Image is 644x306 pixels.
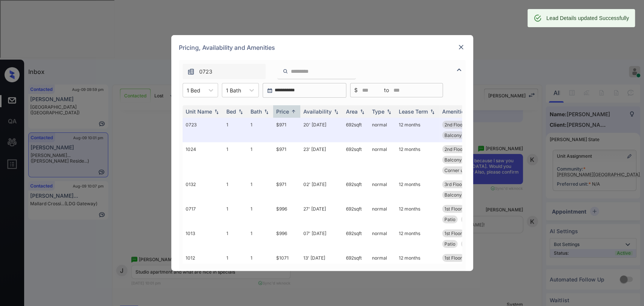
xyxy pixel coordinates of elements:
[444,206,462,212] span: 1st Floor
[442,108,467,115] div: Amenities
[396,142,439,177] td: 12 months
[247,142,273,177] td: 1
[183,142,223,177] td: 1024
[283,68,288,75] img: icon-zuma
[171,35,473,60] div: Pricing, Availability and Amenities
[303,108,332,115] div: Availability
[273,118,300,142] td: $971
[187,68,195,75] img: icon-zuma
[183,177,223,202] td: 0132
[247,251,273,286] td: 1
[247,177,273,202] td: 1
[444,181,464,187] span: 3rd Floor
[263,109,270,114] img: sorting
[346,108,358,115] div: Area
[226,108,236,115] div: Bed
[444,217,455,222] span: Patio
[223,202,247,226] td: 1
[457,43,465,51] img: close
[546,11,629,25] div: Lead Details updated Successfully
[273,142,300,177] td: $971
[444,168,469,173] span: Corner unit
[369,177,396,202] td: normal
[273,202,300,226] td: $996
[444,231,462,236] span: 1st Floor
[290,109,297,114] img: sorting
[372,108,384,115] div: Type
[223,251,247,286] td: 1
[300,142,343,177] td: 23' [DATE]
[276,108,289,115] div: Price
[343,202,369,226] td: 692 sqft
[300,118,343,142] td: 20' [DATE]
[273,251,300,286] td: $1071
[223,177,247,202] td: 1
[455,65,464,74] img: icon-zuma
[273,226,300,251] td: $996
[343,142,369,177] td: 692 sqft
[385,109,393,114] img: sorting
[369,142,396,177] td: normal
[396,226,439,251] td: 12 months
[369,226,396,251] td: normal
[343,251,369,286] td: 692 sqft
[444,122,464,128] span: 2nd Floor
[251,108,262,115] div: Bath
[343,118,369,142] td: 692 sqft
[396,202,439,226] td: 12 months
[213,109,220,114] img: sorting
[186,108,212,115] div: Unit Name
[354,86,358,94] span: $
[358,109,366,114] img: sorting
[223,118,247,142] td: 1
[332,109,340,114] img: sorting
[444,132,462,138] span: Balcony
[300,226,343,251] td: 07' [DATE]
[384,86,389,94] span: to
[223,142,247,177] td: 1
[183,118,223,142] td: 0723
[444,241,455,247] span: Patio
[444,192,462,198] span: Balcony
[429,109,436,114] img: sorting
[369,251,396,286] td: normal
[343,177,369,202] td: 692 sqft
[396,177,439,202] td: 12 months
[369,118,396,142] td: normal
[183,251,223,286] td: 1012
[399,108,428,115] div: Lease Term
[237,109,244,114] img: sorting
[183,226,223,251] td: 1013
[369,202,396,226] td: normal
[247,226,273,251] td: 1
[300,177,343,202] td: 02' [DATE]
[444,157,462,163] span: Balcony
[247,118,273,142] td: 1
[396,251,439,286] td: 12 months
[396,118,439,142] td: 12 months
[300,251,343,286] td: 13' [DATE]
[300,202,343,226] td: 27' [DATE]
[247,202,273,226] td: 1
[183,202,223,226] td: 0717
[223,226,247,251] td: 1
[444,255,462,261] span: 1st Floor
[199,68,212,76] span: 0723
[273,177,300,202] td: $971
[343,226,369,251] td: 692 sqft
[444,146,464,152] span: 2nd Floor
